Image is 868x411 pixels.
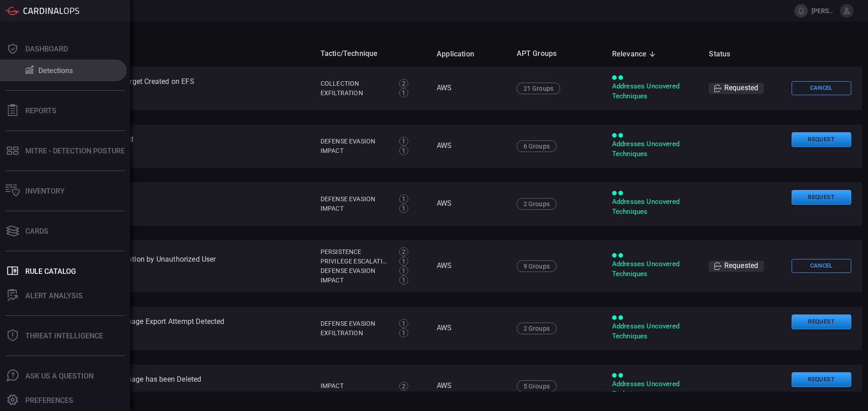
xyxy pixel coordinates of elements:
[792,372,851,387] button: Request
[25,372,94,380] div: Ask Us A Question
[399,137,408,146] div: 1
[321,276,389,285] div: Impact
[25,227,48,236] div: Cards
[36,365,313,408] td: AWS - Amazon Machine Image has been Deleted
[517,323,557,334] div: 2 Groups
[321,194,389,204] div: Defense Evasion
[612,197,695,217] div: Addresses Uncovered Techniques
[517,140,557,152] div: 6 Groups
[517,198,557,210] div: 2 Groups
[399,257,408,266] div: 1
[612,259,695,279] div: Addresses Uncovered Techniques
[429,67,509,110] td: AWS
[25,187,65,195] div: Inventory
[399,88,408,97] div: 1
[38,66,73,75] div: Detections
[25,332,103,340] div: Threat Intelligence
[612,82,695,101] div: Addresses Uncovered Techniques
[792,314,851,329] button: Request
[437,49,486,60] span: Application
[399,319,408,328] div: 1
[321,328,389,338] div: Exfiltration
[36,125,313,168] td: AWS - A Secret Was Deleted
[709,49,742,60] span: Status
[399,204,408,213] div: 1
[321,266,389,276] div: Defense Evasion
[399,79,408,88] div: 2
[25,45,68,53] div: Dashboard
[612,139,695,159] div: Addresses Uncovered Techniques
[709,261,764,272] div: Requested
[429,365,509,408] td: AWS
[321,257,389,266] div: Privilege Escalation
[792,259,851,273] button: Cancel
[399,328,408,337] div: 1
[36,307,313,350] td: AWS - Amazon Machine Image Export Attempt Detected
[313,41,429,67] th: Tactic/Technique
[429,182,509,226] td: AWS
[399,276,408,285] div: 1
[429,307,509,350] td: AWS
[36,182,313,226] td: AWS - Access Key Deleted
[399,194,408,203] div: 1
[399,266,408,275] div: 1
[321,79,389,88] div: Collection
[399,382,408,391] div: 2
[612,322,695,341] div: Addresses Uncovered Techniques
[25,396,73,405] div: Preferences
[509,41,605,67] th: APT Groups
[36,240,313,292] td: AWS - Access Key Modification by Unauthorized User
[321,247,389,257] div: Persistence
[429,240,509,292] td: AWS
[517,260,557,272] div: 9 Groups
[321,146,389,156] div: Impact
[25,106,57,115] div: Reports
[399,247,408,256] div: 2
[517,83,561,94] div: 21 Groups
[321,319,389,328] div: Defense Evasion
[612,379,695,399] div: Addresses Uncovered Techniques
[792,81,851,95] button: Cancel
[792,132,851,147] button: Request
[612,49,659,60] span: Relevance
[36,67,313,110] td: AWS - A File or a Mount Target Created on EFS
[517,380,557,392] div: 5 Groups
[321,381,389,391] div: Impact
[321,204,389,213] div: Impact
[25,291,83,300] div: ALERT ANALYSIS
[709,83,764,94] div: Requested
[321,88,389,98] div: Exfiltration
[25,147,125,155] div: MITRE - Detection Posture
[811,7,836,14] span: [PERSON_NAME].jadhav
[429,125,509,168] td: AWS
[321,137,389,146] div: Defense Evasion
[399,146,408,155] div: 1
[25,267,76,276] div: Rule Catalog
[792,190,851,205] button: Request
